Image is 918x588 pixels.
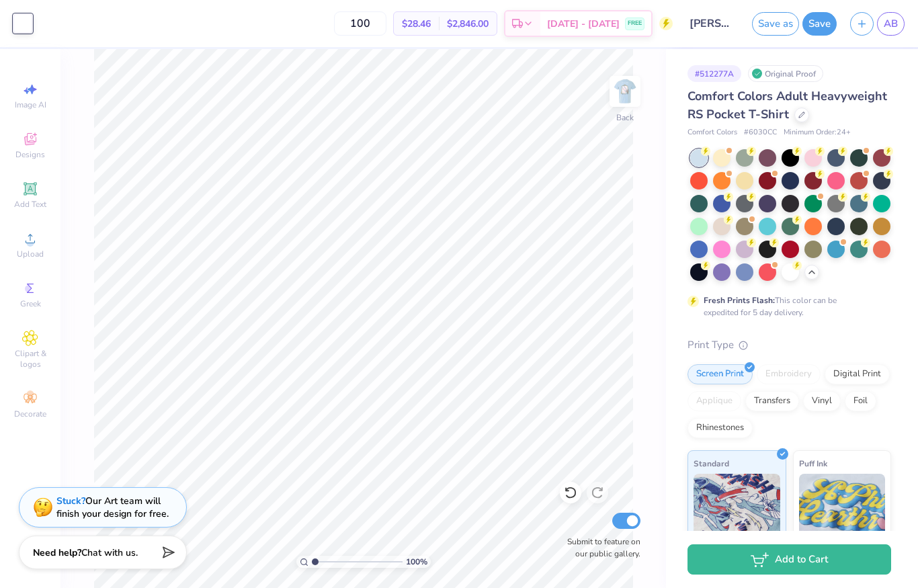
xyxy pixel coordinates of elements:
[33,546,81,559] strong: Need help?
[547,17,620,31] span: [DATE] - [DATE]
[14,199,46,210] span: Add Text
[748,65,823,82] div: Original Proof
[56,495,169,520] div: Our Art team will finish your design for free.
[687,337,891,353] div: Print Type
[81,546,138,559] span: Chat with us.
[402,17,431,31] span: $28.46
[687,65,741,82] div: # 512277A
[17,249,44,259] span: Upload
[15,149,45,160] span: Designs
[694,474,780,541] img: Standard
[799,474,886,541] img: Puff Ink
[687,364,753,384] div: Screen Print
[687,88,887,122] span: Comfort Colors Adult Heavyweight RS Pocket T-Shirt
[7,348,54,370] span: Clipart & logos
[757,364,821,384] div: Embroidery
[752,12,799,36] button: Save as
[687,127,737,138] span: Comfort Colors
[802,12,837,36] button: Save
[56,495,85,507] strong: Stuck?
[784,127,851,138] span: Minimum Order: 24 +
[845,391,876,411] div: Foil
[447,17,489,31] span: $2,846.00
[560,536,640,560] label: Submit to feature on our public gallery.
[406,556,427,568] span: 100 %
[799,456,827,470] span: Puff Ink
[679,10,745,37] input: Untitled Design
[884,16,898,32] span: AB
[687,391,741,411] div: Applique
[20,298,41,309] span: Greek
[744,127,777,138] span: # 6030CC
[877,12,905,36] a: AB
[616,112,634,124] div: Back
[704,294,869,319] div: This color can be expedited for 5 day delivery.
[694,456,729,470] span: Standard
[628,19,642,28] span: FREE
[803,391,841,411] div: Vinyl
[334,11,386,36] input: – –
[825,364,890,384] div: Digital Print
[687,418,753,438] div: Rhinestones
[704,295,775,306] strong: Fresh Prints Flash:
[612,78,638,105] img: Back
[15,99,46,110] span: Image AI
[687,544,891,575] button: Add to Cart
[14,409,46,419] span: Decorate
[745,391,799,411] div: Transfers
